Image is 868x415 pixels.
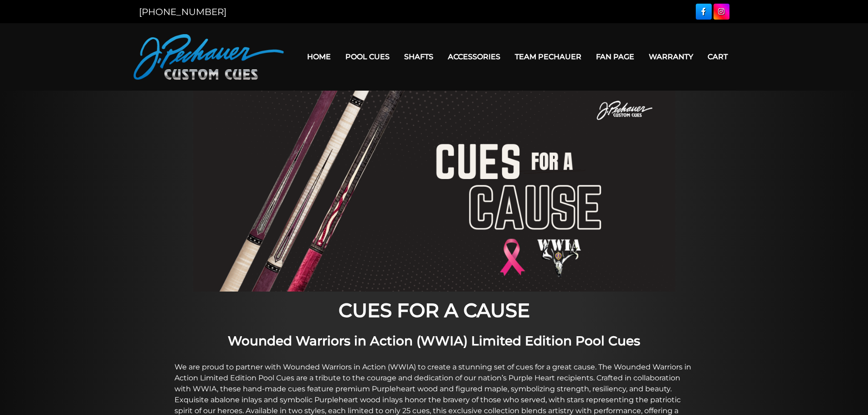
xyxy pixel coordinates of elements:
a: Pool Cues [338,45,397,68]
strong: CUES FOR A CAUSE [339,298,530,322]
a: Cart [700,45,735,68]
img: Pechauer Custom Cues [134,34,284,80]
a: Home [300,45,338,68]
a: Fan Page [589,45,642,68]
a: Accessories [441,45,508,68]
a: Warranty [642,45,700,68]
a: [PHONE_NUMBER] [139,6,226,17]
a: Shafts [397,45,441,68]
strong: Wounded Warriors in Action (WWIA) Limited Edition Pool Cues [228,333,640,348]
a: Team Pechauer [508,45,589,68]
